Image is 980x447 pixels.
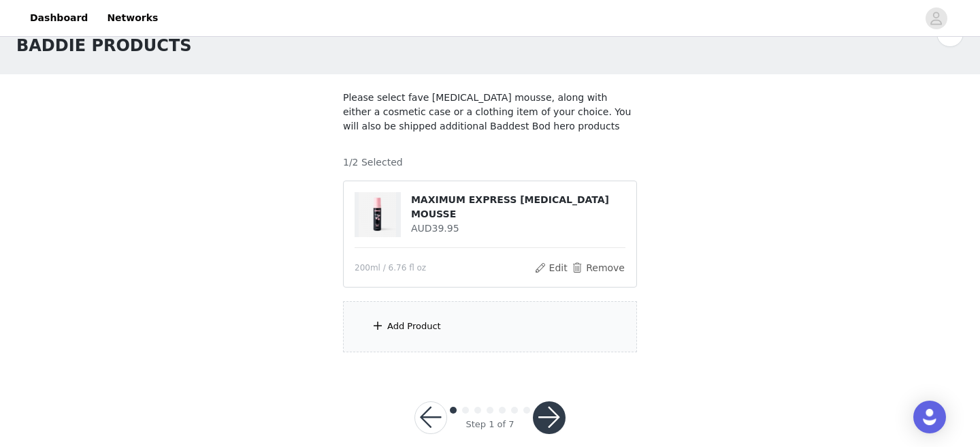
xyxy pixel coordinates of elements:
div: Step 1 of 7 [465,418,514,431]
p: Please select fave [MEDICAL_DATA] mousse, along with either a cosmetic case or a clothing item of... [343,91,637,134]
div: avatar [930,7,943,29]
img: MAXIMUM EXPRESS TANNING MOUSSE [359,192,396,237]
div: Add Product [387,320,441,333]
div: Open Intercom Messenger [913,401,946,433]
a: Dashboard [22,3,96,33]
button: Edit [534,260,568,276]
h4: 1/2 Selected [343,155,403,170]
h1: BADDIE PRODUCTS [16,33,192,58]
a: Networks [99,3,166,33]
button: Remove [571,260,625,276]
span: 200ml / 6.76 fl oz [355,262,426,274]
h4: MAXIMUM EXPRESS [MEDICAL_DATA] MOUSSE [411,193,625,221]
h4: AUD39.95 [411,221,625,236]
